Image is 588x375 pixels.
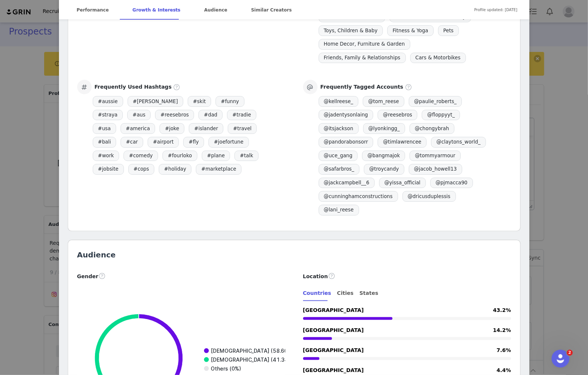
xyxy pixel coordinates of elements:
[321,83,404,91] div: Frequently Tagged Accounts
[415,125,420,132] span: @
[98,98,102,105] span: #
[132,111,137,119] span: #
[164,165,168,173] span: #
[128,96,183,107] span: [PERSON_NAME]
[474,1,518,18] span: Profile updated: [DATE]
[98,152,102,159] span: #
[410,123,454,134] span: chongybrah
[196,164,242,175] span: marketplace
[234,151,259,161] span: talk
[319,96,359,107] span: kellreese_
[93,96,123,107] span: aussie
[324,98,329,105] span: @
[303,368,364,374] span: [GEOGRAPHIC_DATA]
[93,151,119,161] span: work
[121,137,143,148] span: car
[430,178,473,188] span: pjmacca90
[232,111,236,119] span: #
[93,110,123,121] span: straya
[409,164,462,175] span: jacob_howell13
[493,307,511,315] span: 43.2%
[160,123,184,134] span: joke
[233,125,237,132] span: #
[98,111,102,119] span: #
[383,138,388,146] span: @
[128,164,155,175] span: cops
[207,152,211,159] span: #
[188,96,211,107] span: skit
[134,165,138,173] span: #
[319,164,360,175] span: safarbros_
[497,367,511,375] span: 4.4%
[161,111,165,119] span: #
[319,53,406,63] span: Friends, Family & Relationships
[414,98,419,105] span: @
[438,25,459,36] span: Pets
[198,110,223,121] span: dad
[93,137,116,148] span: bali
[319,123,359,134] span: itsjackson
[431,137,486,148] span: claytons_world_
[133,98,137,105] span: #
[319,191,398,202] span: cunninghamconstructions
[189,123,223,134] span: islander
[162,151,197,161] span: fourloko
[567,350,573,356] span: 2
[319,25,383,36] span: Toys, Children & Baby
[324,206,329,214] span: @
[159,164,191,175] span: holiday
[303,285,331,302] div: Countries
[303,272,511,280] div: Location
[414,165,419,173] span: @
[93,164,124,175] span: jobsite
[211,365,241,372] text: Others (0%)
[221,98,225,105] span: #
[408,193,413,200] span: @
[368,152,372,159] span: @
[303,328,364,333] span: [GEOGRAPHIC_DATA]
[127,110,151,121] span: aus
[95,83,172,91] div: Frequently Used Hashtags
[193,98,197,105] span: #
[155,110,194,121] span: reesebros
[98,125,102,132] span: #
[121,123,155,134] span: america
[168,152,172,159] span: #
[362,151,405,161] span: bangmajok
[183,137,204,148] span: fly
[211,356,295,363] text: [DEMOGRAPHIC_DATA] (41.34%)
[427,111,432,119] span: @
[204,111,208,119] span: #
[211,348,294,354] text: [DEMOGRAPHIC_DATA] (58.66%)
[368,125,373,132] span: @
[77,249,511,260] h2: Audience
[124,151,158,161] span: comedy
[324,152,329,159] span: @
[324,111,329,119] span: @
[387,25,434,36] span: Fitness & Yoga
[319,205,359,216] span: lani_reese
[240,152,244,159] span: #
[337,285,354,302] div: Cities
[201,165,206,173] span: #
[194,125,198,132] span: #
[378,137,427,148] span: timlawrencee
[410,53,466,63] span: Cars & Motorbikes
[216,96,244,107] span: funny
[126,125,130,132] span: #
[202,151,230,161] span: plane
[324,138,329,146] span: @
[363,123,405,134] span: lyonkingg_
[436,179,440,187] span: @
[227,110,256,121] span: tradie
[98,138,102,146] span: #
[324,165,329,173] span: @
[369,165,374,173] span: @
[93,123,116,134] span: usa
[368,98,373,105] span: @
[303,348,364,353] span: [GEOGRAPHIC_DATA]
[324,179,329,187] span: @
[409,96,462,107] span: paulie_roberts_
[497,347,511,355] span: 7.6%
[228,123,257,134] span: travel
